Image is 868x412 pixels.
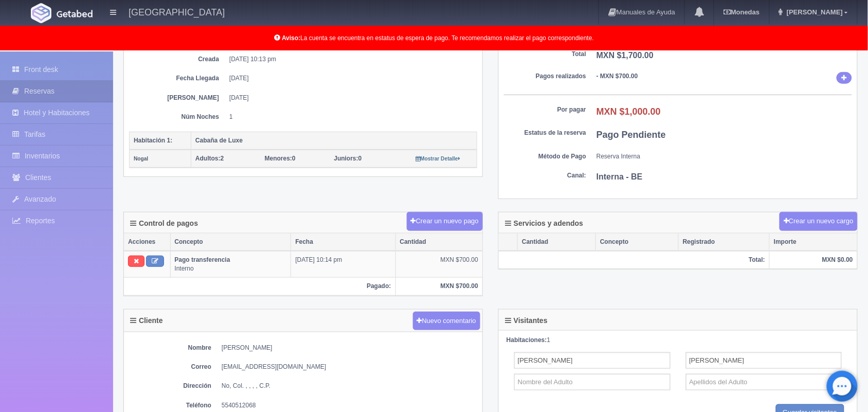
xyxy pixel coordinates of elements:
th: Cantidad [395,234,482,251]
strong: Habitaciones: [507,336,547,344]
th: MXN $0.00 [770,251,857,269]
dt: Total [504,50,586,59]
th: Importe [770,234,857,251]
dd: [DATE] [229,94,469,102]
button: Crear un nuevo cargo [780,212,858,231]
b: MXN $1,700.00 [596,51,654,60]
b: Pago Pendiente [596,130,666,140]
b: MXN $1,000.00 [596,106,661,117]
dt: Método de Pago [504,152,586,161]
th: Pagado: [124,278,395,295]
dt: [PERSON_NAME] [137,94,219,102]
strong: Juniors: [334,155,358,162]
th: Concepto [596,234,679,251]
dt: Estatus de la reserva [504,129,586,137]
dd: [DATE] 10:13 pm [229,55,469,64]
span: 0 [334,155,362,162]
dt: Nombre [129,344,211,352]
dd: No, Col. , , , , C.P. [222,382,477,390]
input: Apellidos del Adulto [686,374,842,390]
td: Interno [170,251,291,278]
h4: [GEOGRAPHIC_DATA] [129,5,225,18]
th: Cabaña de Luxe [191,132,477,150]
td: [DATE] 10:14 pm [291,251,395,278]
input: Nombre del Adulto [514,352,671,369]
dt: Creada [137,55,219,64]
small: Mostrar Detalle [415,156,460,162]
b: - MXN $700.00 [596,73,638,80]
input: Nombre del Adulto [514,374,671,390]
dt: Canal: [504,171,586,180]
dd: [EMAIL_ADDRESS][DOMAIN_NAME] [222,363,477,371]
button: Crear un nuevo pago [407,212,483,231]
dt: Pagos realizados [504,72,586,81]
td: MXN $700.00 [395,251,482,278]
th: Total: [499,251,770,269]
span: [PERSON_NAME] [784,8,843,16]
dd: 5540512068 [222,401,477,410]
strong: Adultos: [195,155,221,162]
b: Aviso: [282,34,300,42]
th: Registrado [679,234,770,251]
dd: [DATE] [229,74,469,83]
b: Monedas [724,8,759,16]
b: Pago transferencia [175,256,230,263]
input: Apellidos del Adulto [686,352,842,369]
th: Cantidad [518,234,596,251]
img: Getabed [31,3,51,23]
span: 2 [195,155,224,162]
dt: Correo [129,363,211,371]
dd: [PERSON_NAME] [222,344,477,352]
th: Concepto [170,234,291,251]
th: MXN $700.00 [395,278,482,295]
h4: Control de pagos [130,220,198,227]
dd: 1 [229,113,469,121]
b: Habitación 1: [134,137,172,144]
dt: Dirección [129,382,211,390]
h4: Visitantes [505,317,548,325]
h4: Servicios y adendos [505,220,583,227]
dt: Teléfono [129,401,211,410]
img: Getabed [57,10,93,17]
th: Acciones [124,234,170,251]
dd: Reserva Interna [596,152,852,161]
th: Fecha [291,234,395,251]
a: Mostrar Detalle [415,155,460,162]
div: 1 [507,336,849,345]
dt: Núm Noches [137,113,219,121]
b: Interna - BE [596,172,643,181]
button: Nuevo comentario [413,312,481,331]
h4: Cliente [130,317,163,325]
span: 0 [265,155,296,162]
dt: Fecha Llegada [137,74,219,83]
dt: Por pagar [504,105,586,114]
strong: Menores: [265,155,292,162]
small: Nogal [134,156,148,162]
